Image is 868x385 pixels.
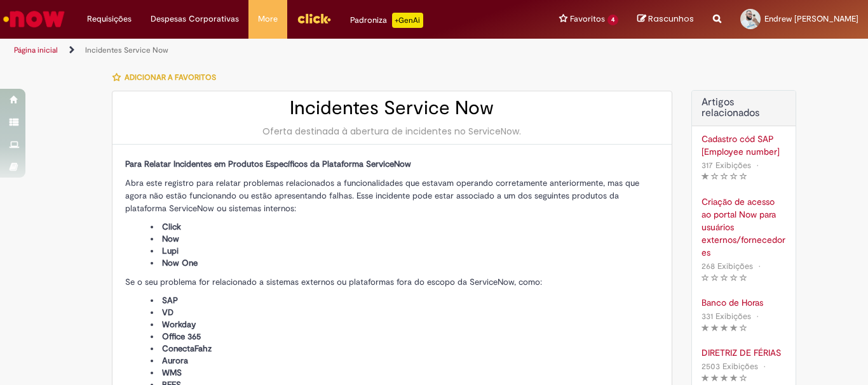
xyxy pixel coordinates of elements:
img: click_logo_yellow_360x200.png [297,9,331,28]
span: 317 Exibições [702,160,751,171]
a: Página inicial [14,45,58,55]
span: Rascunhos [648,13,694,25]
a: Criação de acesso ao portal Now para usuários externos/fornecedores [702,195,786,259]
span: Para Relatar Incidentes em Produtos Específicos da Plataforma ServiceNow [125,159,411,169]
a: Banco de Horas [702,296,786,309]
a: Rascunhos [637,13,694,25]
h2: Incidentes Service Now [125,98,659,119]
span: Despesas Corporativas [151,13,239,25]
span: • [756,258,763,275]
span: Aurora [162,355,188,366]
button: Adicionar a Favoritos [112,64,223,91]
img: ServiceNow [1,6,67,32]
span: Now One [162,258,198,268]
a: Cadastro cód SAP [Employee number] [702,133,786,158]
span: Office 365 [162,331,201,342]
span: Adicionar a Favoritos [125,72,216,82]
ul: Trilhas de página [10,39,569,62]
span: • [754,308,761,325]
span: Endrew [PERSON_NAME] [764,13,858,24]
h3: Artigos relacionados [702,97,786,119]
span: VD [162,307,173,318]
span: Workday [162,319,196,330]
span: Now [162,233,179,244]
span: ConectaFahz [162,343,212,354]
span: WMS [162,367,182,378]
span: 268 Exibições [702,261,753,271]
span: Se o seu problema for relacionado a sistemas externos ou plataformas fora do escopo da ServiceNow... [125,277,542,287]
span: 4 [607,15,618,25]
span: Requisições [87,13,132,25]
span: Lupi [162,245,179,256]
span: More [258,13,278,25]
div: Oferta destinada à abertura de incidentes no ServiceNow. [125,125,659,138]
span: Abra este registro para relatar problemas relacionados a funcionalidades que estavam operando cor... [125,178,639,214]
a: Incidentes Service Now [85,45,168,55]
p: +GenAi [392,13,423,28]
span: 2503 Exibições [702,361,758,372]
span: • [754,157,761,174]
div: Padroniza [350,13,423,28]
span: Click [162,221,181,232]
a: DIRETRIZ DE FÉRIAS [702,346,786,359]
span: SAP [162,295,178,306]
span: 331 Exibições [702,311,751,322]
span: Favoritos [570,13,605,25]
span: • [761,358,768,375]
